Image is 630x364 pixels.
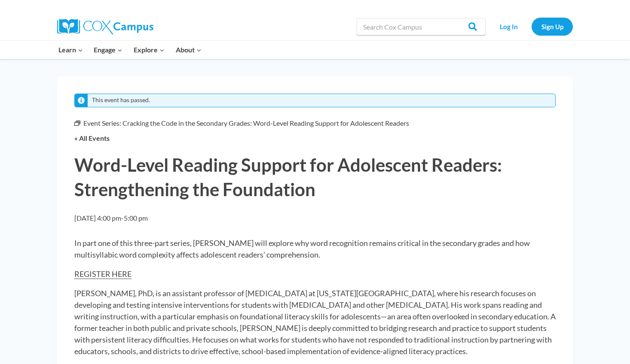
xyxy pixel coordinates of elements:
li: This event has passed. [92,97,150,104]
nav: Primary Navigation [53,41,207,59]
span: Engage [94,44,122,55]
p: [PERSON_NAME], PhD, is an assistant professor of [MEDICAL_DATA] at [US_STATE][GEOGRAPHIC_DATA], w... [74,288,556,357]
span: Event Series: [83,119,121,127]
em: Event Series: [74,118,80,129]
a: Log In [490,18,527,35]
span: [DATE] 4:00 pm [74,214,121,222]
p: In part one of this three-part series, [PERSON_NAME] will explore why word recognition remains cr... [74,237,556,261]
span: About [176,44,202,55]
a: REGISTER HERE [74,269,132,279]
nav: Secondary Navigation [490,18,573,35]
span: Explore [134,44,165,55]
a: « All Events [74,134,110,142]
h2: - [74,212,148,224]
span: 5:00 pm [124,214,148,222]
h1: Word-Level Reading Support for Adolescent Readers: Strengthening the Foundation [74,153,556,203]
a: Sign Up [532,18,573,35]
span: Learn [58,44,83,55]
a: Cracking the Code in the Secondary Grades: Word-Level Reading Support for Adolescent Readers [122,119,409,127]
input: Search Cox Campus [357,18,486,35]
img: Cox Campus [57,19,153,34]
